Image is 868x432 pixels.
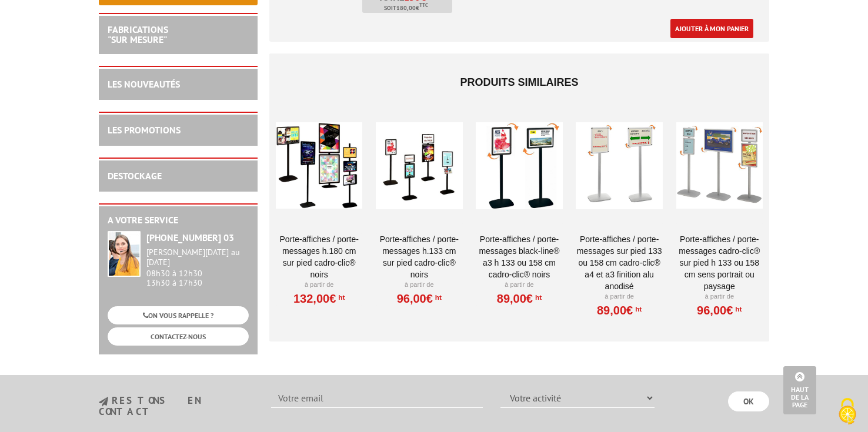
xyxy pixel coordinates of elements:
sup: TTC [419,2,428,8]
div: 08h30 à 12h30 13h30 à 17h30 [146,247,249,288]
input: OK [728,391,769,411]
input: Votre email [271,388,483,408]
a: 96,00€HT [397,295,442,302]
h2: A votre service [108,215,249,226]
sup: HT [533,293,542,302]
a: 89,00€HT [497,295,542,302]
img: newsletter.jpg [99,397,108,407]
a: 96,00€HT [697,307,742,314]
a: ON VOUS RAPPELLE ? [108,306,249,324]
a: LES PROMOTIONS [108,124,181,136]
h3: restons en contact [99,396,253,416]
button: Cookies (fenêtre modale) [827,392,868,432]
sup: HT [433,293,442,302]
a: LES NOUVEAUTÉS [108,78,180,90]
p: À partir de [676,292,763,302]
a: CONTACTEZ-NOUS [108,327,249,346]
a: Porte-affiches / Porte-messages H.180 cm SUR PIED CADRO-CLIC® NOIRS [276,233,362,280]
a: 89,00€HT [597,307,642,314]
a: FABRICATIONS"Sur Mesure" [108,24,168,46]
sup: HT [336,293,345,302]
strong: [PHONE_NUMBER] 03 [146,232,234,243]
p: À partir de [376,280,462,290]
img: Cookies (fenêtre modale) [833,397,862,426]
a: Porte-affiches / Porte-messages H.133 cm sur pied Cadro-Clic® NOIRS [376,233,462,280]
a: 132,00€HT [293,295,345,302]
a: Porte-affiches / Porte-messages sur pied 133 ou 158 cm Cadro-Clic® A4 et A3 finition alu anodisé [576,233,662,292]
span: Soit € [384,4,428,13]
p: À partir de [576,292,662,302]
a: DESTOCKAGE [108,170,162,182]
a: Haut de la page [783,366,816,414]
sup: HT [733,305,742,313]
p: À partir de [476,280,562,290]
p: À partir de [276,280,362,290]
img: widget-service.jpg [108,231,141,277]
a: Ajouter à mon panier [670,19,753,38]
span: 180,00 [396,4,416,13]
a: Porte-affiches / Porte-messages Cadro-Clic® sur pied H 133 ou 158 cm sens portrait ou paysage [676,233,763,292]
a: Porte-affiches / Porte-messages Black-Line® A3 H 133 ou 158 cm Cadro-Clic® noirs [476,233,562,280]
sup: HT [633,305,642,313]
div: [PERSON_NAME][DATE] au [DATE] [146,247,249,267]
span: Produits similaires [460,76,578,88]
